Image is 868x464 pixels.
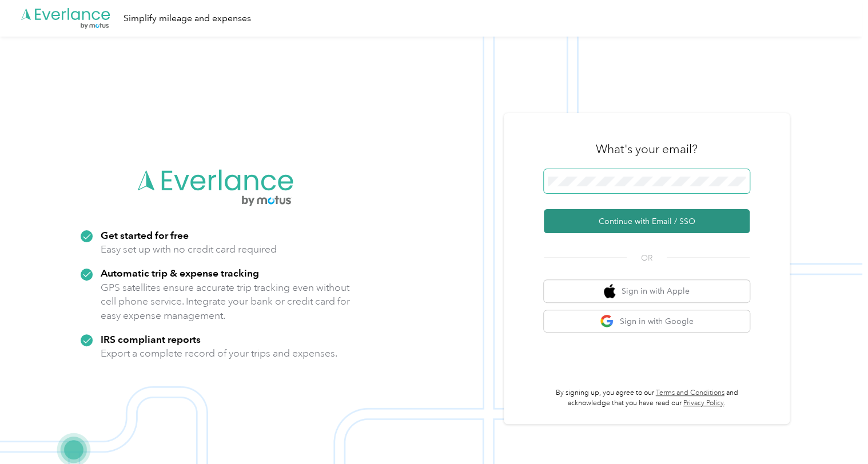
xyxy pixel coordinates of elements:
a: Terms and Conditions [656,389,724,397]
strong: IRS compliant reports [101,333,201,345]
button: apple logoSign in with Apple [544,280,750,302]
p: By signing up, you agree to our and acknowledge that you have read our . [544,388,750,408]
img: apple logo [604,284,615,298]
button: Continue with Email / SSO [544,209,750,233]
div: Simplify mileage and expenses [124,11,251,26]
strong: Automatic trip & expense tracking [101,267,259,279]
strong: Get started for free [101,229,189,241]
p: GPS satellites ensure accurate trip tracking even without cell phone service. Integrate your bank... [101,281,351,323]
a: Privacy Policy [683,399,724,407]
img: google logo [600,314,614,329]
button: google logoSign in with Google [544,310,750,333]
p: Easy set up with no credit card required [101,242,277,257]
p: Export a complete record of your trips and expenses. [101,346,337,361]
h3: What's your email? [596,141,698,157]
span: OR [627,252,667,264]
